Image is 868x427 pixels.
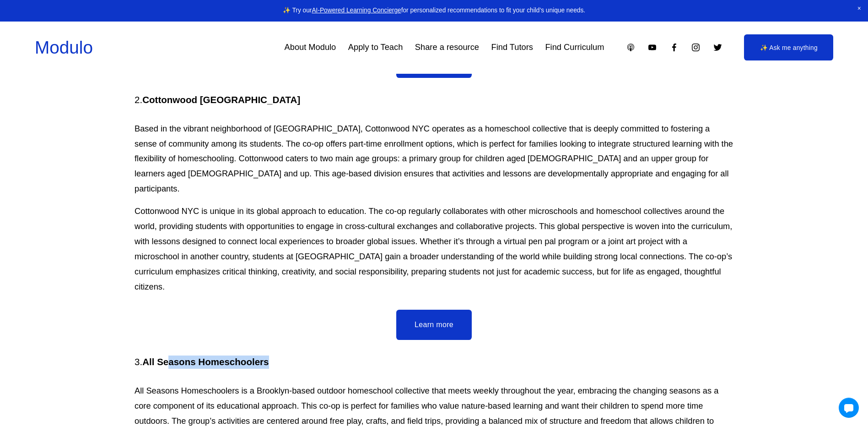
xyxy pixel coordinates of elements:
[744,34,833,60] a: ✨ Ask me anything
[396,310,472,340] a: Learn more
[669,43,679,52] a: Facebook
[142,94,300,105] strong: Cottonwood [GEOGRAPHIC_DATA]
[312,7,401,14] a: AI-Powered Learning Concierge
[142,356,269,367] strong: All Seasons Homeschoolers
[415,39,479,56] a: Share a resource
[135,356,733,369] h4: 3.
[348,39,403,56] a: Apply to Teach
[545,39,604,56] a: Find Curriculum
[135,204,733,294] p: Cottonwood NYC is unique in its global approach to education. The co-op regularly collaborates wi...
[491,39,533,56] a: Find Tutors
[691,43,701,52] a: Instagram
[647,43,657,52] a: YouTube
[135,93,733,107] h4: 2.
[626,43,636,52] a: Apple Podcasts
[285,39,336,56] a: About Modulo
[713,43,722,52] a: Twitter
[135,121,733,197] p: Based in the vibrant neighborhood of [GEOGRAPHIC_DATA], Cottonwood NYC operates as a homeschool c...
[35,38,93,57] a: Modulo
